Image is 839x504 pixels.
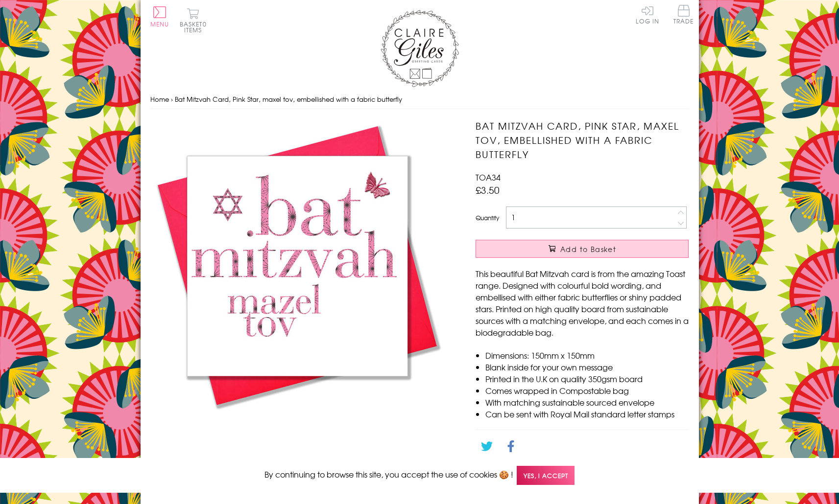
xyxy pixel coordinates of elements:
[485,361,689,373] li: Blank inside for your own message
[673,5,694,24] span: Trade
[476,240,689,258] button: Add to Basket
[485,396,689,408] li: With matching sustainable sourced envelope
[560,244,616,254] span: Add to Basket
[150,119,444,412] img: Bat Mitzvah Card, Pink Star, maxel tov, embellished with a fabric butterfly
[485,385,689,396] li: Comes wrapped in Compostable bag
[175,94,402,104] span: Bat Mitzvah Card, Pink Star, maxel tov, embellished with a fabric butterfly
[180,8,207,33] button: Basket0 items
[476,183,500,197] span: £3.50
[150,20,169,28] span: Menu
[636,5,659,24] a: Log In
[485,408,689,420] li: Can be sent with Royal Mail standard letter stamps
[476,119,689,161] h1: Bat Mitzvah Card, Pink Star, maxel tov, embellished with a fabric butterfly
[476,268,689,338] p: This beautiful Bat Mitzvah card is from the amazing Toast range. Designed with colourful bold wor...
[171,94,173,104] span: ›
[485,373,689,385] li: Printed in the U.K on quality 350gsm board
[150,94,169,104] a: Home
[150,6,169,27] button: Menu
[476,213,499,222] label: Quantity
[150,90,689,110] nav: breadcrumbs
[517,466,575,485] span: Yes, I accept
[673,5,694,26] a: Trade
[476,171,501,183] span: TOA34
[485,349,689,361] li: Dimensions: 150mm x 150mm
[381,10,459,87] img: Claire Giles Greetings Cards
[184,20,207,34] span: 0 items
